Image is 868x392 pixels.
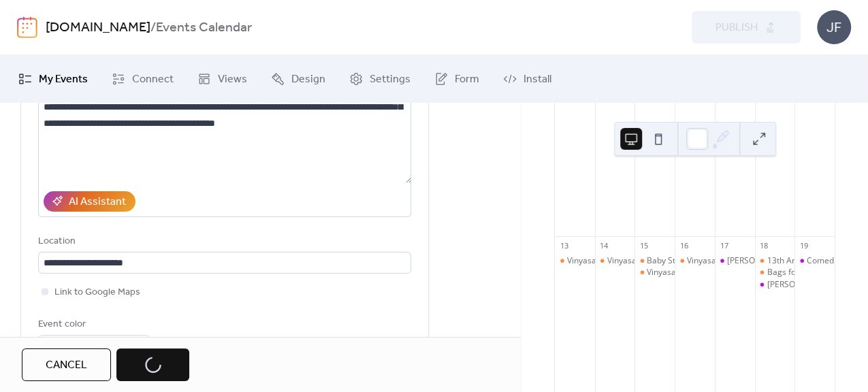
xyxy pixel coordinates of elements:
[38,233,408,250] div: Location
[424,61,489,97] a: Form
[817,10,851,44] div: JF
[524,71,551,88] span: Install
[46,357,87,374] span: Cancel
[799,240,809,250] div: 19
[22,348,111,381] button: Cancel
[46,15,150,41] a: [DOMAIN_NAME]
[156,15,252,41] b: Events Calendar
[675,255,715,267] div: Vinyasa Flow Yoga Class with Instructor Sara Wheeler of Welcome Home Yoga
[719,240,729,250] div: 17
[679,240,689,250] div: 16
[755,255,795,267] div: 13th Annual Archaeology Fair
[69,194,126,210] div: AI Assistant
[634,255,675,267] div: Baby Storytime
[755,267,795,278] div: Bags for Wags
[187,61,257,97] a: Views
[54,284,140,301] span: Link to Google Maps
[595,255,635,267] div: Vinyasa Flow Yoga Class with Instructor Sara Wheeler of Welcome Home Yoga
[559,240,569,250] div: 13
[755,279,795,291] div: Lance Burton Master Magician & Friends
[39,71,88,88] span: My Events
[8,61,98,97] a: My Events
[794,255,835,267] div: Comedian Kevin Cahak at Island Resort and Casino Club 41
[715,255,755,267] div: Lance Burton Master Magician & Friends
[555,255,595,267] div: Vinyasa Flow Yoga Class with Instructor Sara Wheeler of Welcome Home Yoga
[261,61,336,97] a: Design
[150,15,156,41] b: /
[44,191,135,212] button: AI Assistant
[291,71,325,88] span: Design
[759,240,769,250] div: 18
[38,316,147,333] div: Event color
[639,240,649,250] div: 15
[218,71,247,88] span: Views
[370,71,411,88] span: Settings
[647,255,705,267] div: Baby Storytime
[767,267,822,278] div: Bags for Wags
[101,61,184,97] a: Connect
[132,71,174,88] span: Connect
[455,71,479,88] span: Form
[17,16,37,38] img: logo
[599,240,609,250] div: 14
[339,61,421,97] a: Settings
[493,61,562,97] a: Install
[634,267,675,278] div: Vinyasa Flow Yoga Class with Instructor Sara Wheeler of Welcome Home Yoga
